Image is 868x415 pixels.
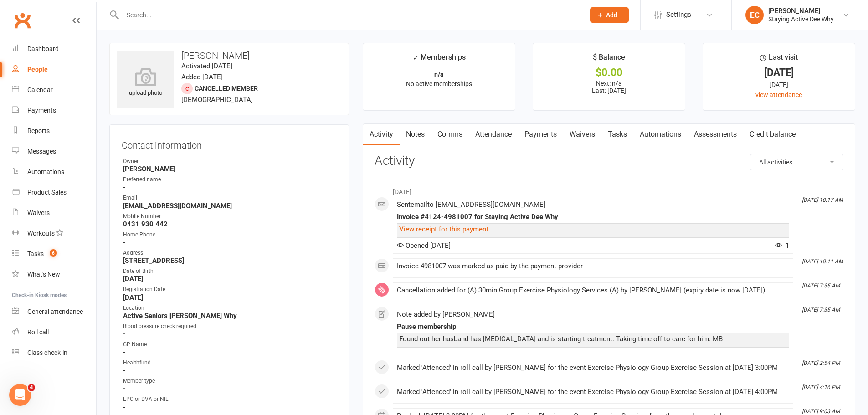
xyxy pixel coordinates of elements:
strong: - [123,238,337,246]
div: Marked 'Attended' in roll call by [PERSON_NAME] for the event Exercise Physiology Group Exercise ... [397,364,789,372]
a: Clubworx [11,9,34,32]
a: People [12,59,96,80]
strong: 0431 930 442 [123,220,337,228]
button: Add [590,7,629,23]
a: Tasks [601,124,633,145]
a: General attendance kiosk mode [12,302,96,322]
div: Memberships [412,51,466,68]
li: [DATE] [375,182,843,197]
div: Registration Date [123,285,337,294]
i: [DATE] 9:03 AM [802,408,840,415]
div: EPC or DVA or NIL [123,395,337,404]
h3: Contact information [122,137,337,150]
i: [DATE] 7:35 AM [802,307,840,313]
div: Owner [123,157,337,166]
strong: [EMAIL_ADDRESS][DOMAIN_NAME] [123,202,337,210]
strong: [DATE] [123,293,337,302]
div: Cancellation added for (A) 30min Group Exercise Physiology Services (A) by [PERSON_NAME] (expiry ... [397,287,789,294]
span: Sent email to [EMAIL_ADDRESS][DOMAIN_NAME] [397,200,545,209]
div: Member type [123,377,337,385]
div: $0.00 [541,68,677,77]
span: Cancelled member [195,85,258,92]
div: [DATE] [711,68,847,77]
strong: - [123,348,337,356]
span: No active memberships [406,80,472,87]
div: Pause membership [397,323,789,331]
div: Reports [27,127,50,134]
a: Attendance [469,124,518,145]
div: Date of Birth [123,267,337,276]
div: Home Phone [123,231,337,239]
p: Next: n/a Last: [DATE] [541,80,677,94]
a: Workouts [12,223,96,244]
div: Messages [27,148,56,155]
div: Address [123,249,337,257]
a: Credit balance [743,124,802,145]
h3: [PERSON_NAME] [117,51,341,61]
strong: - [123,366,337,374]
strong: - [123,403,337,411]
input: Search... [120,9,578,21]
a: Payments [518,124,563,145]
div: upload photo [117,68,174,98]
a: Comms [431,124,469,145]
span: Opened [DATE] [397,241,451,250]
div: Found out her husband has [MEDICAL_DATA] and is starting treatment. Taking time off to care for h... [399,335,787,343]
div: GP Name [123,340,337,349]
div: Workouts [27,230,55,237]
time: Activated [DATE] [181,62,232,70]
div: Waivers [27,209,50,216]
a: Tasks 6 [12,244,96,264]
div: Automations [27,168,64,175]
div: Email [123,194,337,202]
div: Note added by [PERSON_NAME] [397,311,789,318]
iframe: Intercom live chat [9,384,31,406]
span: Add [606,11,617,19]
a: Waivers [12,203,96,223]
a: Assessments [688,124,743,145]
a: Product Sales [12,182,96,203]
div: Roll call [27,328,49,336]
span: 6 [50,249,57,257]
div: Mobile Number [123,212,337,221]
i: [DATE] 10:17 AM [802,197,843,203]
strong: [DATE] [123,275,337,283]
a: Messages [12,141,96,162]
i: [DATE] 2:54 PM [802,360,840,366]
div: Last visit [760,51,798,68]
strong: - [123,330,337,338]
div: General attendance [27,308,83,315]
strong: - [123,183,337,191]
a: Notes [400,124,431,145]
a: Automations [12,162,96,182]
a: Payments [12,100,96,121]
div: What's New [27,271,60,278]
div: Marked 'Attended' in roll call by [PERSON_NAME] for the event Exercise Physiology Group Exercise ... [397,388,789,396]
time: Added [DATE] [181,73,223,81]
i: ✓ [412,53,418,62]
a: Automations [633,124,688,145]
div: Tasks [27,250,44,257]
div: Preferred name [123,175,337,184]
i: [DATE] 7:35 AM [802,282,840,289]
div: EC [745,6,764,24]
div: Product Sales [27,189,67,196]
div: Dashboard [27,45,59,52]
strong: [PERSON_NAME] [123,165,337,173]
a: view attendance [755,91,802,98]
div: Calendar [27,86,53,93]
a: Calendar [12,80,96,100]
span: [DEMOGRAPHIC_DATA] [181,96,253,104]
div: Invoice #4124-4981007 for Staying Active Dee Why [397,213,789,221]
div: Location [123,304,337,313]
a: Reports [12,121,96,141]
div: People [27,66,48,73]
a: What's New [12,264,96,285]
div: Staying Active Dee Why [768,15,834,23]
a: Activity [363,124,400,145]
div: Invoice 4981007 was marked as paid by the payment provider [397,262,789,270]
a: Dashboard [12,39,96,59]
span: Settings [666,5,691,25]
span: 4 [28,384,35,391]
strong: [STREET_ADDRESS] [123,256,337,265]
